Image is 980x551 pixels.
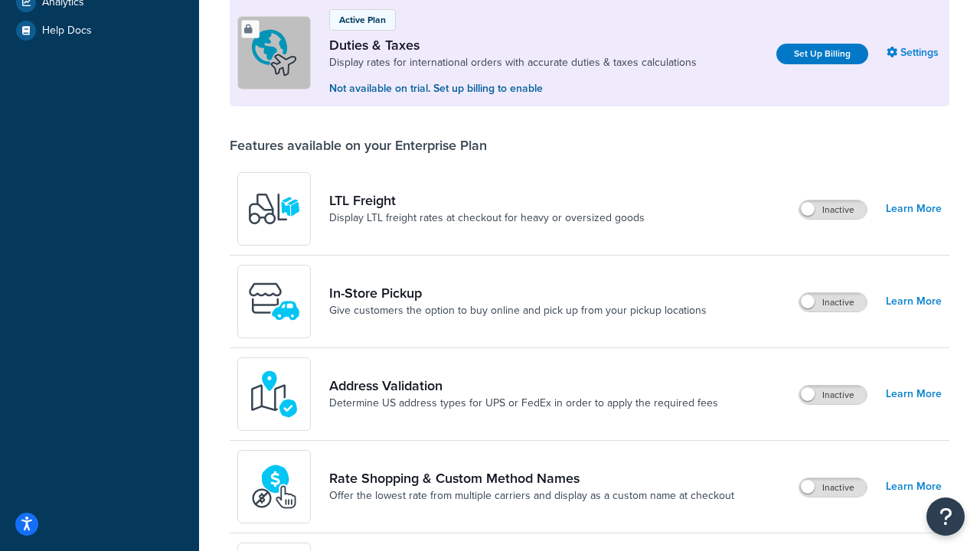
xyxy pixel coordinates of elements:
a: Display LTL freight rates at checkout for heavy or oversized goods [329,210,645,226]
p: Active Plan [339,13,386,27]
label: Inactive [799,478,867,497]
a: Settings [887,42,942,64]
label: Inactive [799,293,867,311]
a: Help Docs [11,17,188,44]
img: icon-duo-feat-rate-shopping-ecdd8bed.png [247,460,301,514]
a: Determine US address types for UPS or FedEx in order to apply the required fees [329,396,718,411]
a: Learn More [886,198,942,220]
a: Learn More [886,383,942,405]
a: Give customers the option to buy online and pick up from your pickup locations [329,303,707,318]
a: LTL Freight [329,192,645,209]
a: Offer the lowest rate from multiple carriers and display as a custom name at checkout [329,488,734,504]
label: Inactive [799,386,867,404]
a: Learn More [886,291,942,312]
div: Features available on your Enterprise Plan [230,137,487,154]
a: Set Up Billing [776,44,868,64]
a: Learn More [886,476,942,497]
img: wfgcfpwTIucLEAAAAASUVORK5CYII= [247,275,301,328]
img: kIG8fy0lQAAAABJRU5ErkJggg== [247,367,301,421]
span: Help Docs [42,24,92,37]
a: Duties & Taxes [329,37,697,54]
a: Display rates for international orders with accurate duties & taxes calculations [329,55,697,70]
a: In-Store Pickup [329,285,707,302]
p: Not available on trial. Set up billing to enable [329,80,697,97]
a: Address Validation [329,377,718,394]
button: Open Resource Center [926,497,965,536]
label: Inactive [799,201,867,219]
img: y79ZsPf0fXUFUhFXDzUgf+ktZg5F2+ohG75+v3d2s1D9TjoU8PiyCIluIjV41seZevKCRuEjTPPOKHJsQcmKCXGdfprl3L4q7... [247,182,301,236]
a: Rate Shopping & Custom Method Names [329,470,734,487]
